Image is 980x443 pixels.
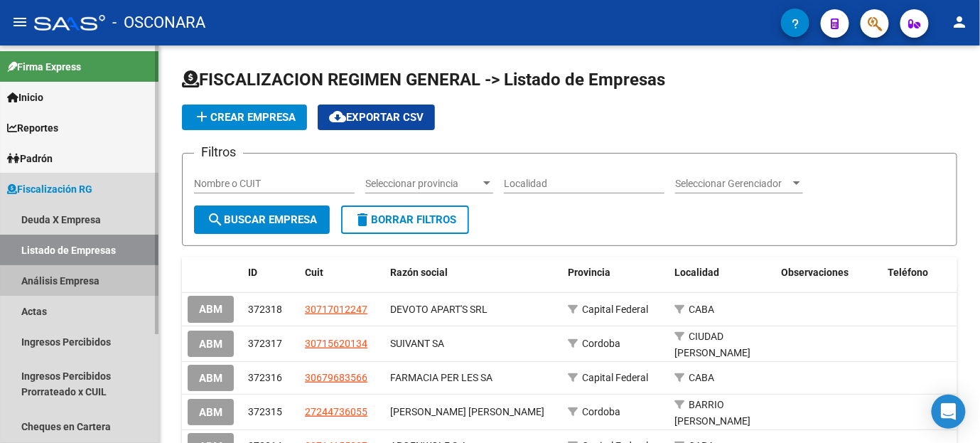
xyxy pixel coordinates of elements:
span: 372315 [248,406,282,417]
span: Crear Empresa [193,111,296,124]
span: 30679683566 [305,372,367,383]
span: 372317 [248,338,282,349]
span: Seleccionar Gerenciador [675,178,790,190]
mat-icon: person [952,14,969,31]
button: ABM [188,296,234,322]
div: Open Intercom Messenger [932,395,966,429]
span: FARMACIA PER LES SA [390,372,492,383]
span: CABA [689,372,714,383]
span: Cuit [305,267,323,278]
span: FISCALIZACION REGIMEN GENERAL -> Listado de Empresas [182,70,665,90]
span: SUIVANT SA [390,338,444,349]
button: Exportar CSV [318,105,435,130]
span: Exportar CSV [329,111,424,124]
span: Seleccionar provincia [365,178,480,190]
span: Teléfono [888,267,928,278]
span: ID [248,267,257,278]
span: Cordoba [582,406,620,417]
span: Firma Express [7,59,81,75]
mat-icon: delete [354,211,371,228]
button: Borrar Filtros [341,206,469,234]
span: Capital Federal [582,372,648,383]
mat-icon: search [207,211,224,228]
datatable-header-cell: ID [242,257,299,288]
span: 30717012247 [305,304,367,315]
span: Cordoba [582,338,620,349]
span: 372316 [248,372,282,383]
span: - OSCONARA [112,7,205,38]
span: 372318 [248,304,282,315]
button: Buscar Empresa [194,206,330,234]
span: Reportes [7,120,58,136]
span: Buscar Empresa [207,213,317,226]
span: Capital Federal [582,304,648,315]
span: ABM [199,304,222,316]
span: Borrar Filtros [354,213,456,226]
span: Observaciones [781,267,849,278]
datatable-header-cell: Observaciones [775,257,882,288]
span: Fiscalización RG [7,181,92,197]
span: DEVOTO APART'S SRL [390,304,488,315]
span: CIUDAD [PERSON_NAME][GEOGRAPHIC_DATA] SUR [674,331,770,390]
button: ABM [188,399,234,425]
mat-icon: add [193,108,210,125]
button: ABM [188,365,234,391]
span: ABM [199,372,222,385]
button: Crear Empresa [182,105,307,130]
span: Provincia [568,267,610,278]
mat-icon: menu [11,14,28,31]
datatable-header-cell: Cuit [299,257,384,288]
span: Padrón [7,151,53,166]
datatable-header-cell: Provincia [562,257,669,288]
span: HEREDIA MARIA AGUSTINA [390,406,544,417]
span: BARRIO [PERSON_NAME] [674,399,750,427]
datatable-header-cell: Localidad [669,257,775,288]
span: ABM [199,338,222,351]
span: Localidad [674,267,719,278]
h3: Filtros [194,142,243,162]
datatable-header-cell: Razón social [384,257,562,288]
span: Inicio [7,90,43,105]
span: CABA [689,304,714,315]
span: Razón social [390,267,448,278]
span: 27244736055 [305,406,367,417]
span: 30715620134 [305,338,367,349]
mat-icon: cloud_download [329,108,346,125]
button: ABM [188,331,234,357]
span: ABM [199,406,222,419]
